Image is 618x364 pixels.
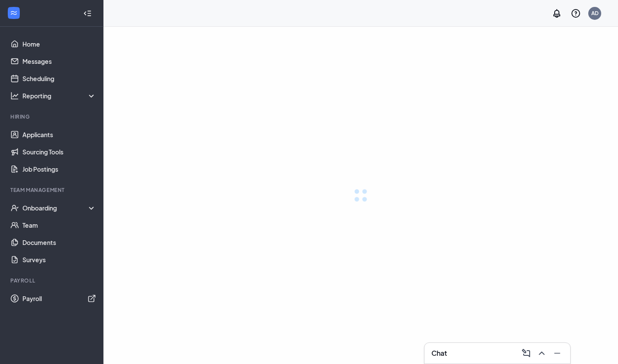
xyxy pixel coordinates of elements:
div: Reporting [22,91,97,100]
svg: UserCheck [10,204,19,212]
h3: Chat [431,348,447,358]
a: Documents [22,234,96,251]
button: Minimize [549,346,563,360]
svg: ChevronUp [537,348,547,358]
a: Surveys [22,251,96,268]
button: ChevronUp [534,346,548,360]
div: Team Management [10,186,94,194]
div: Payroll [10,277,94,284]
a: Messages [22,53,96,70]
svg: Collapse [83,9,92,18]
a: Job Postings [22,160,96,178]
a: Applicants [22,126,96,143]
svg: WorkstreamLogo [9,9,18,17]
button: ComposeMessage [518,346,532,360]
svg: QuestionInfo [571,8,581,19]
div: Hiring [10,113,94,120]
svg: Notifications [552,8,562,19]
div: AD [591,9,599,17]
a: Scheduling [22,70,96,87]
a: Home [22,35,96,53]
div: Onboarding [22,204,97,212]
a: Sourcing Tools [22,143,96,160]
svg: Minimize [552,348,562,358]
a: Team [22,217,96,234]
svg: Analysis [10,91,19,100]
svg: ComposeMessage [521,348,531,358]
a: PayrollExternalLink [22,290,96,307]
